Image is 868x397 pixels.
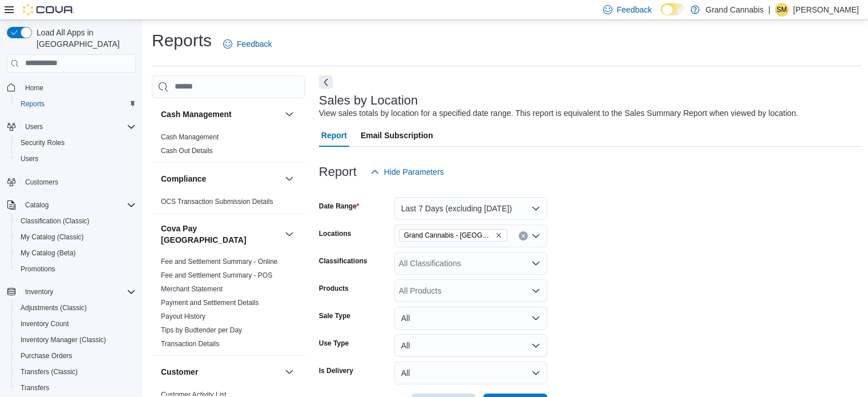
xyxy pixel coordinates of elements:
p: [PERSON_NAME] [793,3,859,17]
button: Inventory Manager (Classic) [11,332,140,348]
span: Grand Cannabis - [GEOGRAPHIC_DATA] [404,230,493,241]
label: Is Delivery [319,366,353,375]
button: Security Roles [11,135,140,151]
span: Dark Mode [661,15,661,16]
button: Purchase Orders [11,348,140,364]
button: Remove Grand Cannabis - Dunnville from selection in this group [495,232,502,239]
button: Catalog [2,197,140,213]
label: Date Range [319,202,360,211]
span: SM [777,3,787,17]
span: Inventory Manager (Classic) [16,333,136,347]
button: All [394,307,547,330]
label: Locations [319,229,352,238]
span: Classification (Classic) [21,216,90,226]
a: Security Roles [16,136,69,150]
span: Feedback [617,4,652,15]
button: Cova Pay [GEOGRAPHIC_DATA] [282,227,296,241]
button: Home [2,79,140,96]
button: Inventory [21,285,58,299]
span: My Catalog (Classic) [16,230,136,244]
span: Classification (Classic) [16,214,136,228]
span: Inventory Manager (Classic) [21,335,106,344]
button: All [394,334,547,357]
h1: Reports [152,29,212,52]
span: Grand Cannabis - Dunnville [399,229,507,242]
button: Open list of options [531,259,540,268]
span: Cash Out Details [161,146,213,155]
h3: Compliance [161,173,206,185]
span: My Catalog (Beta) [21,248,76,258]
span: Fee and Settlement Summary - POS [161,271,272,280]
span: Adjustments (Classic) [16,301,136,315]
span: My Catalog (Classic) [21,232,84,242]
button: Next [319,75,333,89]
span: Merchant Statement [161,284,223,294]
button: Open list of options [531,286,540,295]
a: Cash Out Details [161,147,213,155]
span: Transfers (Classic) [21,367,78,376]
button: My Catalog (Beta) [11,245,140,261]
span: OCS Transaction Submission Details [161,197,273,206]
a: Transfers [16,381,54,395]
button: All [394,362,547,384]
span: Users [16,152,136,166]
span: Users [25,122,43,131]
a: Payout History [161,312,205,320]
a: Users [16,152,43,166]
span: Cash Management [161,133,219,142]
span: Hide Parameters [384,166,444,178]
p: Grand Cannabis [705,3,764,17]
a: Inventory Manager (Classic) [16,333,111,347]
button: Open list of options [531,231,540,240]
span: Promotions [21,264,55,274]
a: My Catalog (Beta) [16,246,80,260]
a: Adjustments (Classic) [16,301,91,315]
span: Inventory Count [16,317,136,331]
span: Promotions [16,262,136,276]
span: Catalog [21,198,136,212]
span: Purchase Orders [21,351,72,360]
button: Classification (Classic) [11,213,140,229]
span: Security Roles [21,138,64,147]
span: Adjustments (Classic) [21,303,87,312]
span: Transfers [21,383,49,392]
label: Use Type [319,339,349,348]
div: Cova Pay [GEOGRAPHIC_DATA] [152,255,305,355]
button: Cash Management [282,107,296,121]
span: Users [21,154,38,163]
span: Catalog [25,200,49,210]
span: Email Subscription [361,124,433,147]
span: Home [25,83,43,93]
button: My Catalog (Classic) [11,229,140,245]
button: Cash Management [161,109,280,120]
a: Purchase Orders [16,349,77,363]
a: Home [21,81,48,95]
a: Tips by Budtender per Day [161,326,242,334]
span: Home [21,81,136,95]
h3: Customer [161,366,198,378]
div: Compliance [152,195,305,213]
button: Cova Pay [GEOGRAPHIC_DATA] [161,223,280,246]
span: Reports [16,97,136,111]
button: Customers [2,174,140,190]
button: Inventory Count [11,316,140,332]
h3: Sales by Location [319,94,418,107]
a: Reports [16,97,49,111]
a: Feedback [219,33,276,55]
span: Security Roles [16,136,136,150]
span: Feedback [237,38,272,50]
button: Transfers [11,380,140,396]
span: Payout History [161,312,205,321]
a: Transfers (Classic) [16,365,82,379]
span: Transfers [16,381,136,395]
button: Reports [11,96,140,112]
a: Transaction Details [161,340,219,348]
label: Sale Type [319,311,350,320]
button: Users [21,120,47,134]
span: Transaction Details [161,339,219,348]
p: | [768,3,770,17]
span: Load All Apps in [GEOGRAPHIC_DATA] [32,27,136,50]
label: Products [319,284,349,293]
button: Compliance [161,173,280,185]
button: Adjustments (Classic) [11,300,140,316]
